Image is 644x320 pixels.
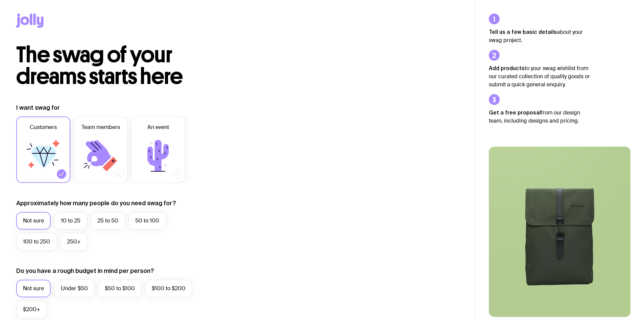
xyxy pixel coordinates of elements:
label: Under $50 [54,280,95,297]
span: An event [147,123,169,131]
span: Customers [30,123,57,131]
strong: Get a free proposal [489,109,541,115]
label: 10 to 25 [54,212,87,230]
label: $50 to $100 [98,280,142,297]
label: 50 to 100 [128,212,166,230]
p: to your swag wishlist from our curated collection of quality goods or submit a quick general enqu... [489,64,590,89]
label: I want swag for [16,104,60,112]
label: $100 to $200 [145,280,192,297]
label: 100 to 250 [16,233,57,251]
label: Do you have a rough budget in mind per person? [16,267,154,275]
label: 250+ [60,233,88,251]
p: about your swag project. [489,28,590,44]
label: $200+ [16,301,47,318]
label: Approximately how many people do you need swag for? [16,199,176,207]
label: Not sure [16,280,51,297]
span: Team members [81,123,120,131]
span: The swag of your dreams starts here [16,41,183,90]
strong: Add products [489,65,525,71]
label: Not sure [16,212,51,230]
strong: Tell us a few basic details [489,29,557,35]
p: from our design team, including designs and pricing. [489,108,590,125]
label: 25 to 50 [91,212,125,230]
